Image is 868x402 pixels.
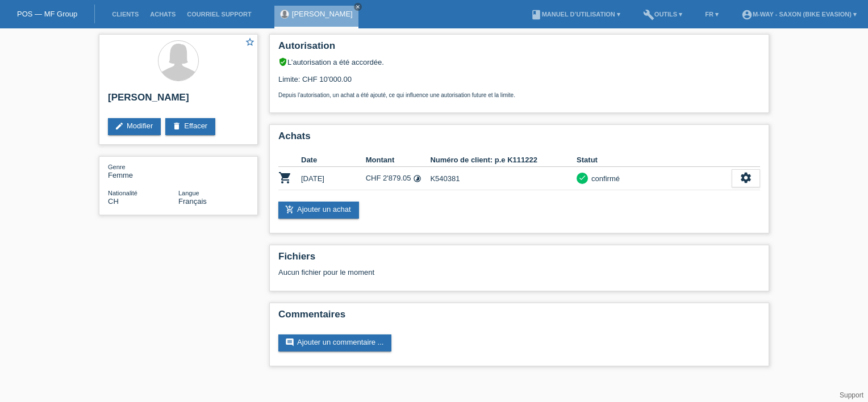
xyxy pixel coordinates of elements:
[355,4,361,10] i: close
[108,118,161,135] a: editModifier
[301,153,366,167] th: Date
[278,57,287,66] i: verified_user
[278,171,292,185] i: POSP00028592
[413,174,422,183] i: Taux fixes (24 versements)
[278,57,760,66] div: L’autorisation a été accordée.
[278,66,760,98] div: Limite: CHF 10'000.00
[115,122,124,131] i: edit
[430,167,577,190] td: K540381
[577,153,732,167] th: Statut
[366,167,431,190] td: CHF 2'879.05
[106,11,144,18] a: Clients
[278,309,760,326] h2: Commentaires
[736,11,862,18] a: account_circlem-way - Saxon (Bike Evasion) ▾
[278,131,760,148] h2: Achats
[108,164,126,170] span: Genre
[245,37,255,49] a: star_border
[178,197,207,206] span: Français
[278,334,391,351] a: commentAjouter un commentaire ...
[285,205,294,214] i: add_shopping_cart
[285,338,294,347] i: comment
[108,190,137,196] span: Nationalité
[840,391,863,399] a: Support
[178,190,199,196] span: Langue
[108,92,249,109] h2: [PERSON_NAME]
[578,174,586,182] i: check
[181,11,257,18] a: Courriel Support
[643,9,654,20] i: build
[278,268,625,277] div: Aucun fichier pour le moment
[172,122,181,131] i: delete
[531,9,542,20] i: book
[108,162,178,179] div: Femme
[699,11,724,18] a: FR ▾
[108,197,119,206] span: Suisse
[366,153,431,167] th: Montant
[430,153,577,167] th: Numéro de client: p.e K111222
[525,11,626,18] a: bookManuel d’utilisation ▾
[278,202,359,219] a: add_shopping_cartAjouter un achat
[588,173,620,185] div: confirmé
[245,37,255,47] i: star_border
[165,118,215,135] a: deleteEffacer
[17,10,77,18] a: POS — MF Group
[278,251,760,268] h2: Fichiers
[144,11,181,18] a: Achats
[741,9,753,20] i: account_circle
[637,11,688,18] a: buildOutils ▾
[301,167,366,190] td: [DATE]
[278,40,760,57] h2: Autorisation
[354,3,362,11] a: close
[292,10,353,18] a: [PERSON_NAME]
[278,92,760,98] p: Depuis l’autorisation, un achat a été ajouté, ce qui influence une autorisation future et la limite.
[740,171,752,184] i: settings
